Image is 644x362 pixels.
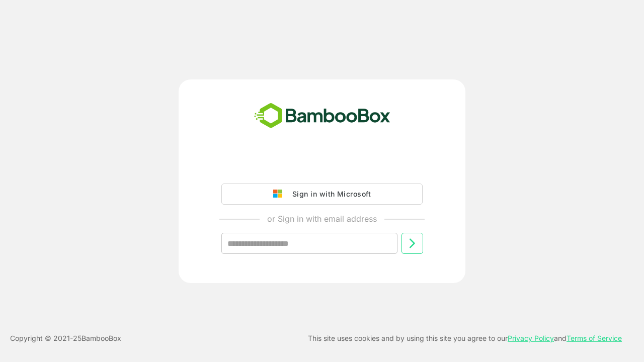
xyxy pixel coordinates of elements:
div: Sign in with Microsoft [287,188,371,201]
img: google [273,190,287,199]
p: This site uses cookies and by using this site you agree to our and [308,332,622,344]
p: or Sign in with email address [267,213,377,225]
p: Copyright © 2021- 25 BambooBox [10,332,121,344]
img: bamboobox [249,100,396,133]
a: Terms of Service [567,334,622,342]
a: Privacy Policy [508,334,554,342]
button: Sign in with Microsoft [221,184,423,205]
iframe: Sign in with Google Button [216,155,428,177]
